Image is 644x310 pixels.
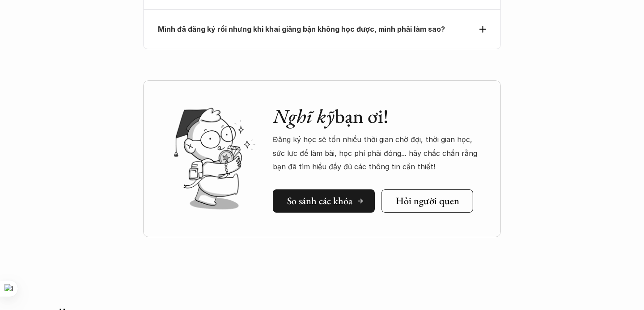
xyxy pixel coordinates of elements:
[158,25,445,34] strong: Mình đã đăng ký rồi nhưng khi khai giảng bận không học được, mình phải làm sao?
[396,195,459,207] h5: Hỏi người quen
[273,133,483,173] p: Đăng ký học sẽ tốn nhiều thời gian chờ đợi, thời gian học, sức lực để làm bài, học phí phải đóng....
[287,195,352,207] h5: So sánh các khóa
[381,189,473,213] a: Hỏi người quen
[273,105,483,128] h2: bạn ơi!
[273,189,375,213] a: So sánh các khóa
[273,103,335,129] em: Nghĩ kỹ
